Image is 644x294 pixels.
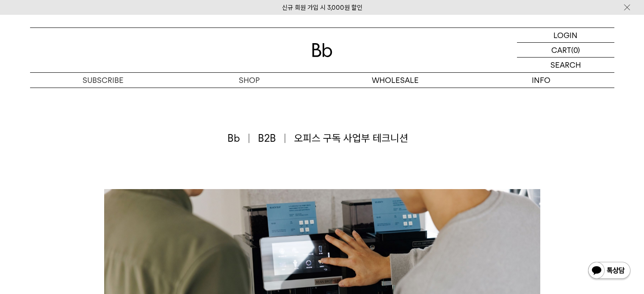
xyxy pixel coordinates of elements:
span: B2B [258,131,285,146]
a: 신규 회원 가입 시 3,000원 할인 [282,4,362,11]
a: SHOP [176,73,322,88]
a: SUBSCRIBE [30,73,176,88]
p: CART [551,43,571,57]
span: Bb [227,131,249,146]
span: 오피스 구독 사업부 테크니션 [294,131,408,146]
a: CART (0) [517,43,614,58]
img: 카카오톡 채널 1:1 채팅 버튼 [587,261,631,281]
a: LOGIN [517,28,614,43]
p: INFO [468,73,614,88]
p: SEARCH [550,58,581,72]
p: LOGIN [553,28,578,42]
img: 로고 [312,43,332,57]
p: WHOLESALE [322,73,468,88]
p: (0) [571,43,580,57]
